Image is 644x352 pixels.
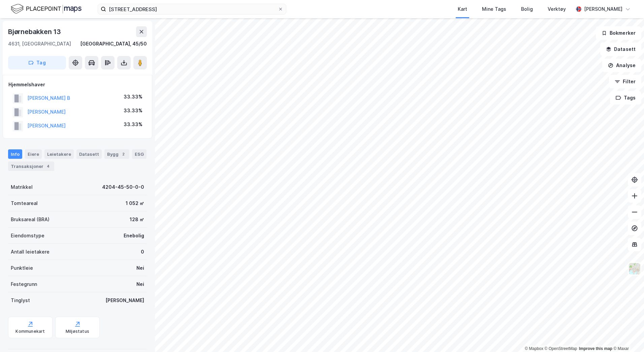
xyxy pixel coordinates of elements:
div: Tomteareal [11,199,38,207]
button: Bokmerker [596,26,641,40]
div: Tinglyst [11,296,30,304]
div: Festegrunn [11,280,37,288]
button: Analyse [602,59,641,72]
div: Bolig [521,5,533,13]
div: Bjørnebakken 13 [8,26,62,37]
button: Tag [8,56,66,69]
div: Miljøstatus [66,329,89,334]
div: Info [8,149,22,159]
div: Bruksareal (BRA) [11,215,50,224]
input: Søk på adresse, matrikkel, gårdeiere, leietakere eller personer [106,4,278,14]
div: 4631, [GEOGRAPHIC_DATA] [8,40,71,48]
div: Mine Tags [482,5,506,13]
img: Z [628,262,641,275]
div: Nei [136,280,144,288]
div: 0 [141,248,144,256]
div: ESG [132,149,147,159]
div: [GEOGRAPHIC_DATA], 45/50 [80,40,147,48]
div: Kart [458,5,467,13]
button: Filter [609,75,641,88]
div: Verktøy [548,5,566,13]
div: 128 ㎡ [130,215,144,224]
div: Leietakere [44,149,74,159]
button: Datasett [600,42,641,56]
div: Nei [136,264,144,272]
div: Kommunekart [15,329,45,334]
div: Enebolig [124,232,144,240]
div: Bygg [104,149,129,159]
div: 33.33% [124,120,142,128]
div: Antall leietakere [11,248,50,256]
iframe: Chat Widget [610,320,644,352]
div: [PERSON_NAME] [584,5,622,13]
a: Improve this map [579,346,612,351]
div: Transaksjoner [8,162,54,171]
div: 33.33% [124,93,142,101]
a: Mapbox [525,346,543,351]
div: 2 [120,151,127,157]
button: Tags [610,91,641,105]
div: Matrikkel [11,183,33,191]
div: 4204-45-50-0-0 [102,183,144,191]
div: 1 052 ㎡ [126,199,144,207]
a: OpenStreetMap [545,346,577,351]
div: Datasett [76,149,102,159]
div: [PERSON_NAME] [105,296,144,304]
div: Eiendomstype [11,232,44,240]
img: logo.f888ab2527a4732fd821a326f86c7f29.svg [11,3,82,15]
div: Eiere [25,149,42,159]
div: Punktleie [11,264,33,272]
div: 4 [45,163,52,170]
div: Kontrollprogram for chat [610,320,644,352]
div: 33.33% [124,107,142,115]
div: Hjemmelshaver [8,81,147,89]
